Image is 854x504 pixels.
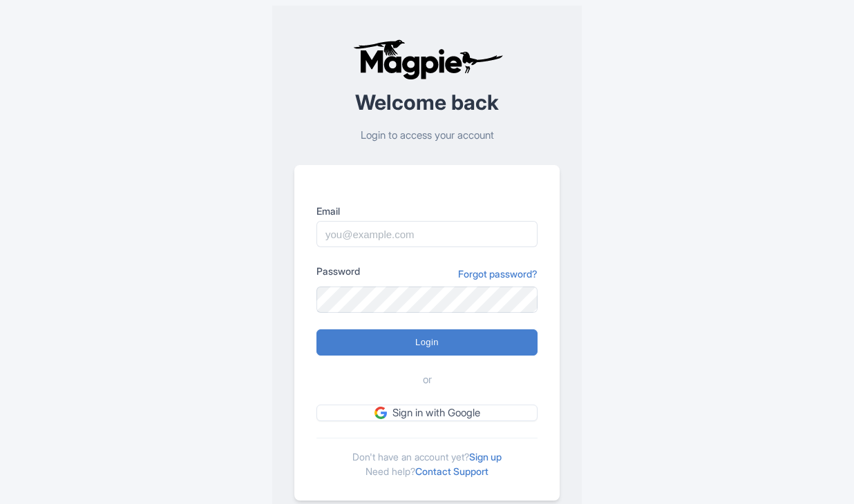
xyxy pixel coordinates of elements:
a: Sign in with Google [316,405,538,422]
a: Contact Support [415,465,488,477]
label: Email [316,204,538,218]
div: Don't have an account yet? Need help? [316,438,538,478]
a: Sign up [469,451,502,463]
label: Password [316,264,360,278]
img: logo-ab69f6fb50320c5b225c76a69d11143b.png [350,39,505,80]
img: google.svg [374,407,387,419]
input: you@example.com [316,221,538,247]
p: Login to access your account [294,128,560,144]
h2: Welcome back [294,91,560,114]
a: Forgot password? [458,266,538,281]
input: Login [316,329,538,356]
span: or [423,372,432,388]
